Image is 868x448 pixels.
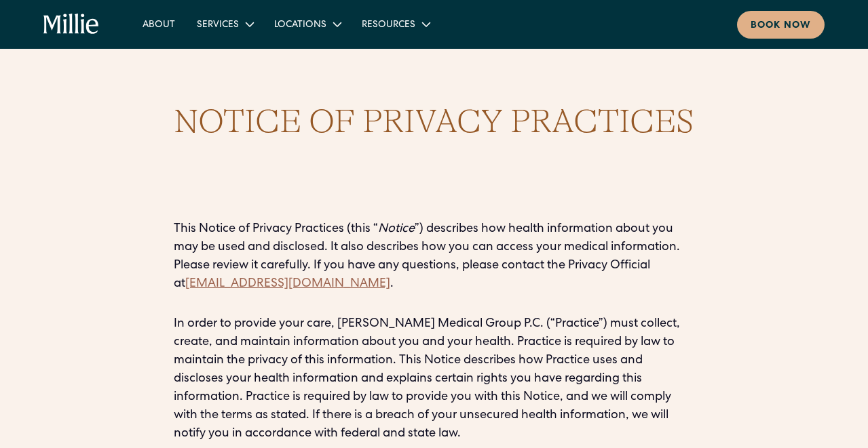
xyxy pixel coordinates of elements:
p: In order to provide your care, [PERSON_NAME] Medical Group P.C. (“Practice”) must collect, create... [174,315,695,443]
a: About [132,13,186,35]
em: Notice [378,223,415,235]
div: Resources [362,18,415,33]
div: Book now [751,19,811,33]
div: Locations [274,18,326,33]
div: Locations [263,13,351,35]
div: Services [186,13,263,35]
a: [EMAIL_ADDRESS][DOMAIN_NAME] [185,278,390,290]
a: Book now [737,11,825,39]
p: This Notice of Privacy Practices (this “ ”) describes how health information about you may be use... [174,220,695,293]
h1: NOTICE OF PRIVACY PRACTICES [174,100,695,144]
div: Resources [351,13,440,35]
a: home [43,14,99,35]
div: Services [197,18,239,33]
